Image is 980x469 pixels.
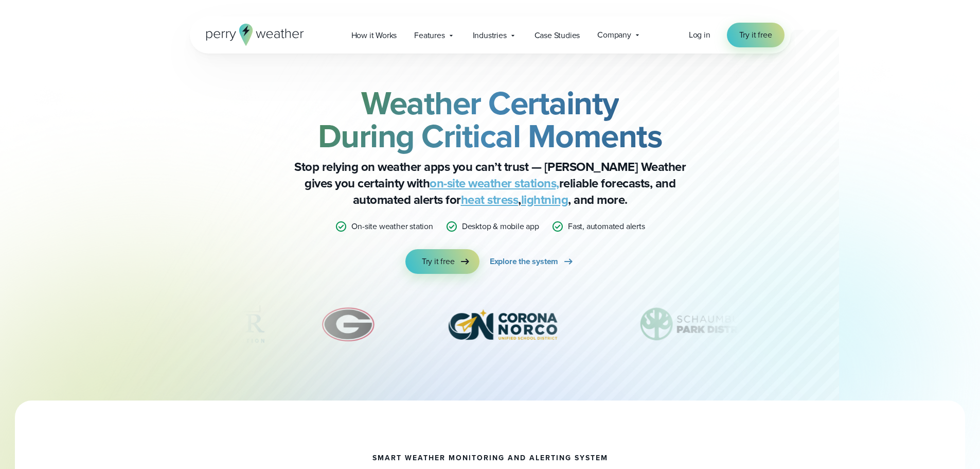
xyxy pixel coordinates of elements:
p: Desktop & mobile app [462,220,539,233]
span: Company [597,29,631,41]
div: 7 of 12 [430,299,576,350]
img: Corona-Norco-Unified-School-District.svg [430,299,576,350]
div: 6 of 12 [317,299,380,350]
h1: smart weather monitoring and alerting system [372,454,608,462]
div: 8 of 12 [625,299,771,350]
a: lightning [521,190,568,209]
a: Case Studies [526,25,589,46]
span: Industries [473,29,507,42]
a: Try it free [727,23,785,47]
img: Schaumburg-Park-District-1.svg [625,299,771,350]
p: Stop relying on weather apps you can’t trust — [PERSON_NAME] Weather gives you certainty with rel... [284,159,696,208]
strong: Weather Certainty During Critical Moments [318,79,663,160]
div: 5 of 12 [185,299,268,350]
span: How it Works [351,29,397,42]
a: on-site weather stations, [430,174,559,193]
img: University-of-Georgia.svg [317,299,380,350]
a: How it Works [343,25,406,46]
span: Try it free [422,255,455,268]
a: Log in [689,29,710,41]
span: Features [414,29,444,42]
span: Explore the system [490,255,558,268]
a: Explore the system [490,249,575,274]
p: On-site weather station [351,220,433,233]
p: Fast, automated alerts [568,220,645,233]
span: Try it free [739,29,772,41]
a: Try it free [405,249,479,274]
div: slideshow [241,299,739,355]
img: DPR-Construction.svg [185,299,268,350]
span: Case Studies [534,29,580,42]
a: heat stress [461,190,519,209]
